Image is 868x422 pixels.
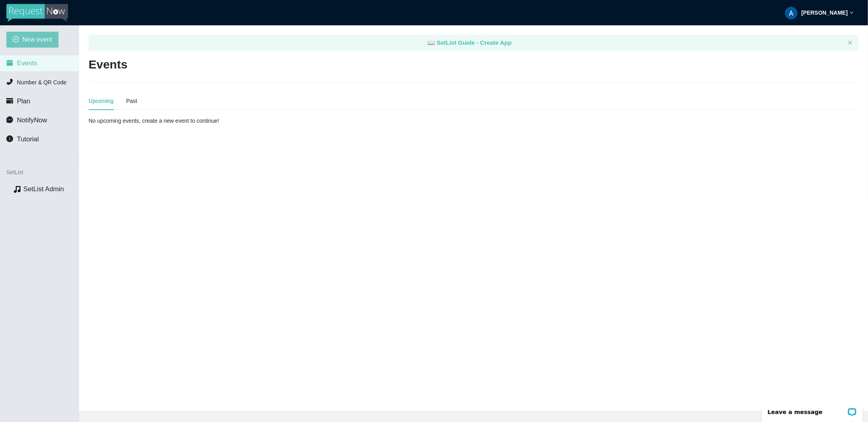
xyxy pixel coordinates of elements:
[6,97,13,104] span: credit-card
[89,97,113,105] div: Upcoming
[17,79,66,86] span: Number & QR Code
[427,39,512,46] a: laptop SetList Guide - Create App
[802,10,848,16] strong: [PERSON_NAME]
[6,32,59,48] button: plus-circleNew event
[6,59,13,66] span: calendar
[89,116,341,125] div: No upcoming events, create a new event to continue!
[126,97,137,105] div: Past
[850,11,854,15] span: down
[6,4,68,22] img: RequestNow
[757,397,868,422] iframe: LiveChat chat widget
[22,34,52,44] span: New event
[785,7,798,19] img: ACg8ocICPWenXwCWFQB3Qs0wKE1ACRTIR5rp0Wh4MuvsEYNhi6HQ0w=s96-c
[17,135,39,143] span: Tutorial
[6,116,13,123] span: message
[17,59,37,67] span: Events
[17,97,30,105] span: Plan
[23,185,64,193] a: SetList Admin
[13,36,19,44] span: plus-circle
[89,57,127,73] h2: Events
[6,78,13,85] span: phone
[848,40,853,46] button: close
[427,39,435,46] span: laptop
[848,40,853,45] span: close
[6,135,13,142] span: info-circle
[17,116,47,124] span: NotifyNow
